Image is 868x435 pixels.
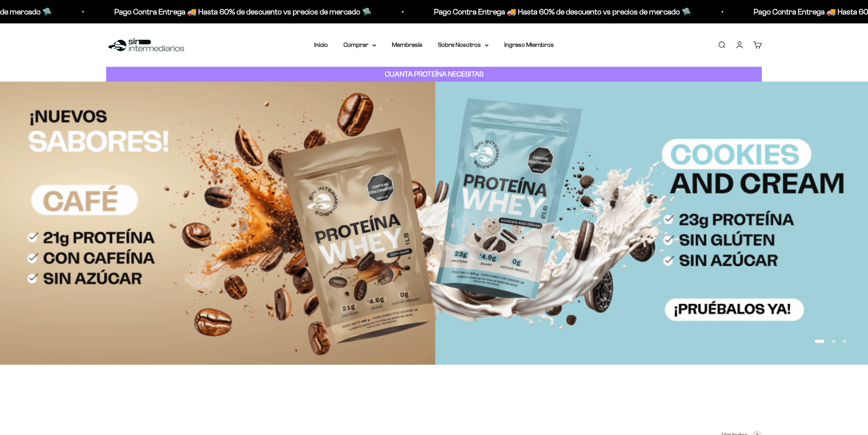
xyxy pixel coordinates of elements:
[438,40,489,50] summary: Sobre Nosotros
[385,70,484,78] strong: CUANTA PROTEÍNA NECESITAS
[420,5,677,18] p: Pago Contra Entrega 🚚 Hasta 60% de descuento vs precios de mercado 🛸
[314,41,328,48] a: Inicio
[392,41,422,48] a: Membresía
[100,5,358,18] p: Pago Contra Entrega 🚚 Hasta 60% de descuento vs precios de mercado 🛸
[343,40,376,50] summary: Comprar
[504,41,554,48] a: Ingreso Miembros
